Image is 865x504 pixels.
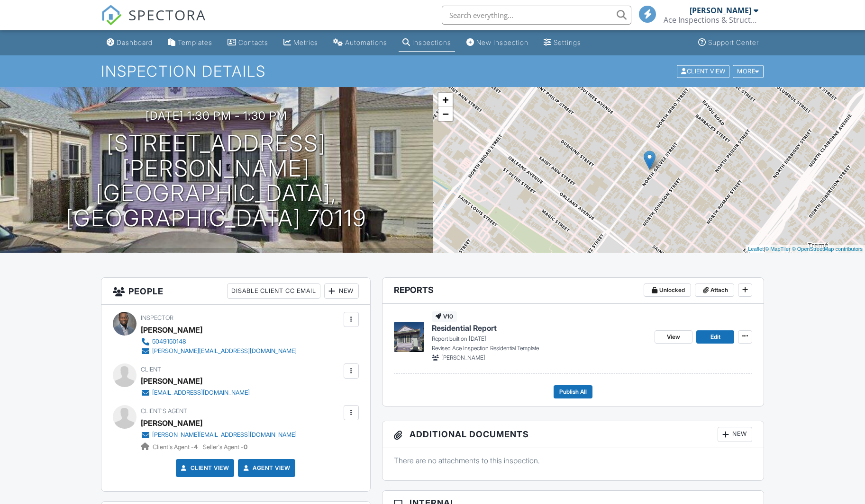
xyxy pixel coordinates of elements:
div: Dashboard [117,38,153,46]
div: [EMAIL_ADDRESS][DOMAIN_NAME] [152,389,250,397]
div: Support Center [708,38,759,46]
a: Contacts [224,34,272,52]
h1: [STREET_ADDRESS][PERSON_NAME] [GEOGRAPHIC_DATA], [GEOGRAPHIC_DATA] 70119 [15,131,418,231]
a: Leaflet [748,246,764,252]
h3: People [101,278,370,305]
div: [PERSON_NAME] [141,323,202,337]
span: Client [141,366,161,373]
a: Metrics [280,34,322,52]
a: Agent View [241,463,290,473]
div: Disable Client CC Email [227,283,320,299]
span: SPECTORA [128,5,206,25]
div: Settings [554,38,581,46]
div: New [324,283,359,299]
a: © OpenStreetMap contributors [792,246,863,252]
a: New Inspection [463,34,532,52]
div: More [733,65,764,78]
span: Client's Agent - [153,443,199,451]
a: Support Center [694,34,763,52]
div: New Inspection [476,38,528,46]
a: [PERSON_NAME] [141,416,202,430]
a: © MapTiler [765,246,791,252]
div: Client View [677,65,729,78]
a: Zoom out [438,107,453,121]
div: | [746,245,865,253]
a: [PERSON_NAME][EMAIL_ADDRESS][DOMAIN_NAME] [141,430,297,440]
h3: [DATE] 1:30 pm - 1:30 pm [146,109,287,122]
strong: 0 [244,443,247,451]
div: Ace Inspections & Structural Services, LLC [664,15,758,25]
img: The Best Home Inspection Software - Spectora [101,5,122,26]
div: [PERSON_NAME] [141,374,202,388]
a: Automations (Basic) [329,34,391,52]
a: [EMAIL_ADDRESS][DOMAIN_NAME] [141,388,250,398]
a: [PERSON_NAME][EMAIL_ADDRESS][DOMAIN_NAME] [141,346,297,356]
a: 5049150148 [141,337,297,346]
a: Templates [164,34,216,52]
a: Settings [540,34,585,52]
div: 5049150148 [152,338,186,345]
a: Inspections [399,34,455,52]
h1: Inspection Details [101,63,765,80]
div: [PERSON_NAME] [690,6,751,15]
div: [PERSON_NAME][EMAIL_ADDRESS][DOMAIN_NAME] [152,347,297,355]
div: Automations [345,38,387,46]
a: Zoom in [438,93,453,107]
a: Client View [676,67,732,74]
div: Contacts [238,38,268,46]
div: Inspections [412,38,451,46]
p: There are no attachments to this inspection. [394,455,753,466]
input: Search everything... [442,6,631,25]
span: Client's Agent [141,407,187,415]
div: [PERSON_NAME][EMAIL_ADDRESS][DOMAIN_NAME] [152,431,297,439]
strong: 4 [194,443,198,451]
a: Dashboard [103,34,156,52]
a: SPECTORA [101,13,206,33]
div: Templates [178,38,212,46]
a: Client View [179,463,229,473]
span: Seller's Agent - [203,443,247,451]
span: Inspector [141,314,173,321]
div: Metrics [293,38,318,46]
div: New [718,427,752,442]
h3: Additional Documents [382,421,764,448]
